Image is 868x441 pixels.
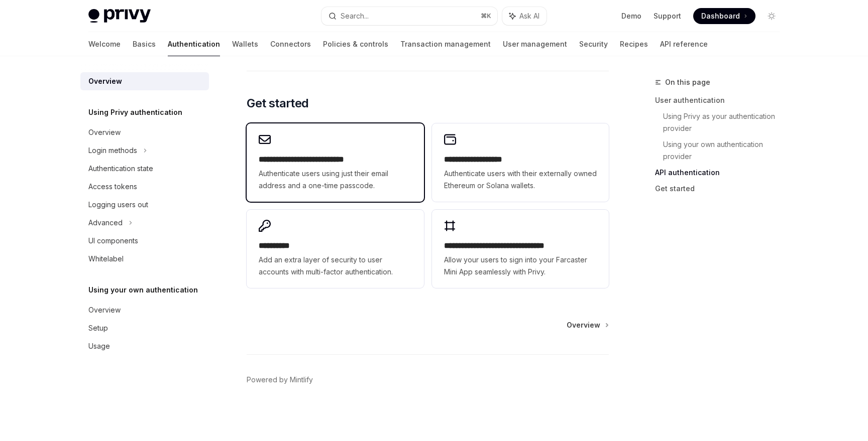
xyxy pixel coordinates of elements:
span: Overview [567,320,600,330]
a: Setup [80,319,209,337]
button: Toggle dark mode [764,8,780,24]
a: Welcome [88,32,121,56]
span: Ask AI [519,11,539,21]
a: API authentication [655,165,788,181]
div: Advanced [88,217,123,229]
a: UI components [80,232,209,250]
a: Recipes [620,32,648,56]
a: Authentication [168,32,220,56]
span: Get started [247,95,308,111]
div: Setup [88,322,108,334]
a: **** *****Add an extra layer of security to user accounts with multi-factor authentication. [247,210,423,288]
div: Overview [88,126,121,138]
a: User management [503,32,567,56]
span: Dashboard [701,11,740,21]
span: Authenticate users with their externally owned Ethereum or Solana wallets. [444,168,597,192]
div: UI components [88,235,138,247]
a: Policies & controls [323,32,388,56]
a: Usage [80,337,209,355]
div: Authentication state [88,163,153,175]
a: Whitelabel [80,250,209,268]
div: Access tokens [88,181,137,193]
span: Allow your users to sign into your Farcaster Mini App seamlessly with Privy. [444,254,597,278]
img: light logo [88,9,151,23]
div: Logging users out [88,199,148,211]
a: Overview [80,301,209,319]
span: Add an extra layer of security to user accounts with multi-factor authentication. [259,254,411,278]
a: Access tokens [80,178,209,196]
a: Powered by Mintlify [247,375,313,385]
div: Usage [88,340,110,352]
a: Dashboard [693,8,755,24]
span: ⌘ K [481,12,491,20]
a: Using your own authentication provider [663,136,788,165]
a: Get started [655,181,788,197]
a: Authentication state [80,160,209,178]
a: **** **** **** ****Authenticate users with their externally owned Ethereum or Solana wallets. [432,123,609,202]
div: Search... [341,10,369,22]
a: Overview [80,123,209,141]
a: API reference [660,32,708,56]
button: Search...⌘K [321,7,497,25]
div: Overview [88,75,122,87]
a: Overview [567,320,608,330]
span: Authenticate users using just their email address and a one-time passcode. [259,168,411,192]
a: Transaction management [400,32,491,56]
a: Using Privy as your authentication provider [663,108,788,136]
a: Demo [621,11,641,21]
button: Ask AI [502,7,547,25]
a: Wallets [232,32,258,56]
a: Overview [80,72,209,90]
a: Security [579,32,608,56]
span: On this page [665,76,710,88]
a: Support [654,11,681,21]
h5: Using Privy authentication [88,106,182,118]
a: Basics [133,32,156,56]
a: User authentication [655,92,788,108]
div: Whitelabel [88,253,124,265]
div: Login methods [88,144,137,157]
div: Overview [88,304,121,316]
a: Logging users out [80,196,209,214]
a: Connectors [270,32,311,56]
h5: Using your own authentication [88,284,198,296]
